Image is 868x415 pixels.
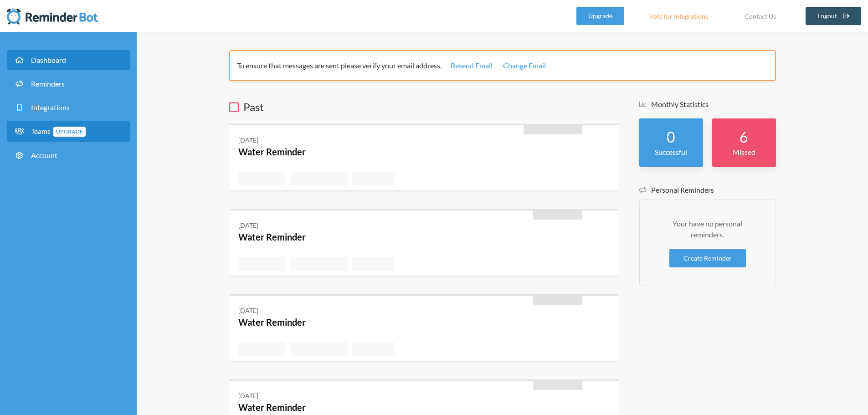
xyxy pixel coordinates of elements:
[31,103,70,112] span: Integrations
[667,128,675,146] strong: 0
[7,74,130,94] a: Reminders
[733,7,787,25] a: Contact Us
[669,249,746,267] a: Create Reminder
[658,218,757,240] p: Your have no personal reminders.
[7,97,130,118] a: Integrations
[229,99,619,115] h3: Past
[31,79,65,88] span: Reminders
[7,50,130,70] a: Dashboard
[7,145,130,165] a: Account
[806,7,862,25] a: Logout
[638,7,719,25] a: Vote for Integrations
[7,121,130,142] a: TeamsUpgrade
[31,127,86,135] span: Teams
[31,56,66,64] span: Dashboard
[238,402,306,413] a: Water Reminder
[238,391,258,400] div: [DATE]
[7,7,98,25] img: Reminder Bot
[238,135,258,145] div: [DATE]
[53,127,86,137] span: Upgrade
[238,220,258,230] div: [DATE]
[576,7,624,25] a: Upgrade
[31,151,57,159] span: Account
[648,147,694,158] p: Successful
[503,60,546,71] a: Change Email
[238,306,258,315] div: [DATE]
[238,317,306,328] a: Water Reminder
[238,231,306,242] a: Water Reminder
[721,147,767,158] p: Missed
[639,99,776,109] h5: Monthly Statistics
[237,60,762,71] p: To ensure that messages are sent please verify your email address.
[639,185,776,195] h5: Personal Reminders
[740,128,748,146] strong: 6
[238,146,306,157] a: Water Reminder
[451,60,493,71] a: Resend Email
